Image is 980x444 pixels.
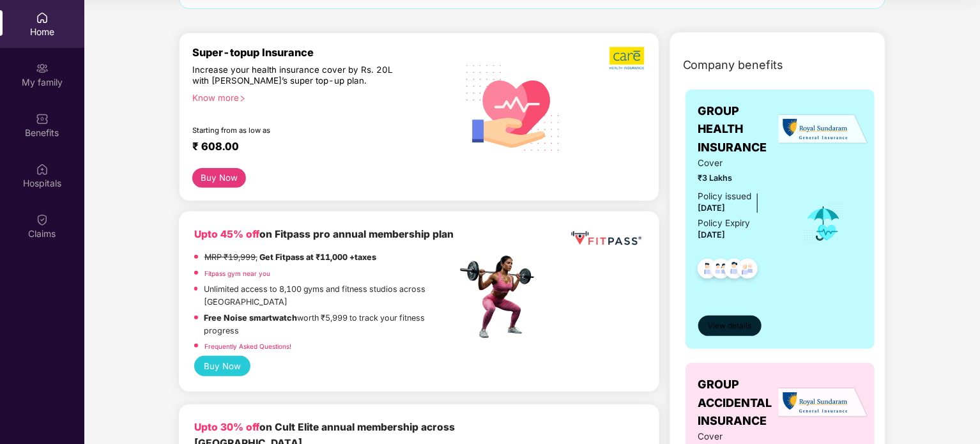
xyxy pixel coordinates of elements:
[698,230,726,240] span: [DATE]
[36,62,49,75] img: svg+xml;base64,PHN2ZyB3aWR0aD0iMjAiIGhlaWdodD0iMjAiIHZpZXdCb3g9IjAgMCAyMCAyMCIgZmlsbD0ibm9uZSIgeG...
[239,95,246,102] span: right
[204,270,270,277] a: Fitpass gym near you
[192,46,457,59] div: Super-topup Insurance
[194,228,259,240] b: Upto 45% off
[36,112,49,125] img: svg+xml;base64,PHN2ZyBpZD0iQmVuZWZpdHMiIHhtbG5zPSJodHRwOi8vd3d3LnczLm9yZy8yMDAwL3N2ZyIgd2lkdGg9Ij...
[192,65,402,88] div: Increase your health insurance cover by Rs. 20L with [PERSON_NAME]’s super top-up plan.
[803,203,845,245] img: icon
[36,163,49,176] img: svg+xml;base64,PHN2ZyBpZD0iSG9zcGl0YWxzIiB4bWxucz0iaHR0cDovL3d3dy53My5vcmcvMjAwMC9zdmciIHdpZHRoPS...
[192,126,402,135] div: Starting from as low as
[692,255,723,286] img: svg+xml;base64,PHN2ZyB4bWxucz0iaHR0cDovL3d3dy53My5vcmcvMjAwMC9zdmciIHdpZHRoPSI0OC45NDMiIGhlaWdodD...
[719,255,750,286] img: svg+xml;base64,PHN2ZyB4bWxucz0iaHR0cDovL3d3dy53My5vcmcvMjAwMC9zdmciIHdpZHRoPSI0OC45NDMiIGhlaWdodD...
[192,168,247,188] button: Buy Now
[705,255,737,286] img: svg+xml;base64,PHN2ZyB4bWxucz0iaHR0cDovL3d3dy53My5vcmcvMjAwMC9zdmciIHdpZHRoPSI0OC45MTUiIGhlaWdodD...
[732,255,763,286] img: svg+xml;base64,PHN2ZyB4bWxucz0iaHR0cDovL3d3dy53My5vcmcvMjAwMC9zdmciIHdpZHRoPSI0OC45NDMiIGhlaWdodD...
[698,102,786,157] span: GROUP HEALTH INSURANCE
[192,140,444,155] div: ₹ 608.00
[683,56,784,74] span: Company benefits
[698,157,786,170] span: Cover
[204,313,298,323] strong: Free Noise smartwatch
[194,421,259,433] b: Upto 30% off
[259,252,376,262] strong: Get Fitpass at ₹11,000 +taxes
[609,46,646,70] img: b5dec4f62d2307b9de63beb79f102df3.png
[708,320,751,332] span: View details
[204,342,291,350] a: Frequently Asked Questions!
[194,356,251,376] button: Buy Now
[192,93,449,102] div: Know more
[36,213,49,226] img: svg+xml;base64,PHN2ZyBpZD0iQ2xhaW0iIHhtbG5zPSJodHRwOi8vd3d3LnczLm9yZy8yMDAwL3N2ZyIgd2lkdGg9IjIwIi...
[204,312,457,337] p: worth ₹5,999 to track your fitness progress
[457,49,570,165] img: svg+xml;base64,PHN2ZyB4bWxucz0iaHR0cDovL3d3dy53My5vcmcvMjAwMC9zdmciIHhtbG5zOnhsaW5rPSJodHRwOi8vd3...
[698,217,751,230] div: Policy Expiry
[698,376,786,430] span: GROUP ACCIDENTAL INSURANCE
[194,228,454,240] b: on Fitpass pro annual membership plan
[698,430,786,443] span: Cover
[204,252,257,262] del: MRP ₹19,999,
[779,387,868,418] img: insurerLogo
[569,227,643,250] img: fppp.png
[698,316,762,336] button: View details
[36,11,49,24] img: svg+xml;base64,PHN2ZyBpZD0iSG9tZSIgeG1sbnM9Imh0dHA6Ly93d3cudzMub3JnLzIwMDAvc3ZnIiB3aWR0aD0iMjAiIG...
[698,190,752,203] div: Policy issued
[698,203,726,213] span: [DATE]
[779,114,868,145] img: insurerLogo
[698,172,786,185] span: ₹3 Lakhs
[204,283,457,309] p: Unlimited access to 8,100 gyms and fitness studios across [GEOGRAPHIC_DATA]
[456,252,546,342] img: fpp.png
